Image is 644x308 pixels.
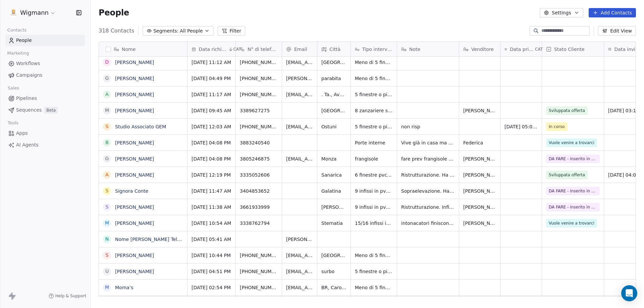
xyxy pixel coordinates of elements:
span: DA FARE - inserito in cartella [549,188,597,194]
a: People [5,35,85,46]
div: Data primo contattoCAT [500,42,542,56]
span: [PERSON_NAME] [463,220,496,227]
div: Venditore [459,42,500,56]
span: Città [329,46,340,53]
span: CAT [535,47,543,52]
span: Workflows [16,60,40,67]
span: [DATE] 11:47 AM [192,188,231,194]
span: 3661933999 [240,204,270,210]
span: Monza [321,156,336,162]
span: 3338762794 [240,220,270,227]
div: Open Intercom Messenger [621,285,637,301]
div: Email [282,42,317,56]
span: Sviluppata offerta [549,172,585,178]
span: Ristrutturazione. Infissi in legno già presenti. Deve ancora intestarsi casa. Vorrebbe infissi pe... [401,204,455,210]
span: People [16,37,32,44]
span: [DATE] 02:54 PM [192,284,231,291]
div: B [105,139,109,146]
span: fare prev frangisole senza veletta - vedi mail per misure - frangisole mod. Z70 Colore 7035 o 801... [401,156,455,162]
span: [PERSON_NAME] [463,172,496,178]
span: . Ta., Avetrana [321,91,346,98]
a: [PERSON_NAME] [115,92,154,97]
a: [PERSON_NAME] [115,269,154,274]
a: [PERSON_NAME] [115,108,154,113]
a: AI Agents [5,139,85,150]
div: A [105,171,109,178]
span: Help & Support [55,293,86,299]
div: Tipo intervento [351,42,397,56]
span: [DATE] 12:19 PM [192,172,231,178]
div: Nome [99,42,187,56]
a: [PERSON_NAME] [115,76,154,81]
span: Sequences [16,107,42,114]
a: [PERSON_NAME] [115,156,154,162]
span: Tools [5,118,21,128]
span: [EMAIL_ADDRESS][DOMAIN_NAME] [286,59,313,66]
span: Sternatia [321,220,343,227]
span: intonacatori finiscono [DATE], il portoncino centinato proponiamolo in legno - misure lasciate su... [401,220,455,227]
span: [DATE] 11:38 AM [192,204,231,210]
span: Ostuni [321,123,336,130]
div: M [105,220,109,227]
span: [EMAIL_ADDRESS][DOMAIN_NAME] [286,91,313,98]
div: U [105,268,109,275]
div: G [105,155,109,162]
div: G [105,75,109,82]
span: parabita [321,75,341,82]
div: Città [317,42,351,56]
span: [PERSON_NAME][EMAIL_ADDRESS][DOMAIN_NAME] [286,75,313,82]
span: [DATE] 11:17 AM [192,91,231,98]
a: [PERSON_NAME] [115,221,154,226]
span: 5 finestre o più di 5 [355,268,393,275]
span: non risp [401,123,420,130]
span: 3883240540 [240,139,270,146]
span: DA FARE - inserito in cartella [549,204,597,210]
span: Meno di 5 finestre [355,75,393,82]
div: grid [99,57,187,297]
span: 3805246875 [240,156,270,162]
a: [PERSON_NAME] [115,140,154,145]
span: Tipo intervento [362,46,393,53]
a: Signora Conte [115,188,148,194]
span: [PERSON_NAME] [463,188,496,194]
a: [PERSON_NAME] [115,253,154,258]
span: [DATE] 04:51 PM [192,268,231,275]
span: Meno di 5 finestre [355,284,393,291]
a: Studio Associato GEM [115,124,166,129]
div: Note [397,42,459,56]
a: Campaigns [5,70,85,81]
span: [GEOGRAPHIC_DATA] [321,59,346,66]
a: Pipelines [5,93,85,104]
span: Marketing [4,48,32,58]
a: Moma’s [115,285,133,290]
span: [PERSON_NAME] [463,107,496,114]
span: Federica [463,139,483,146]
span: 3404853652 [240,188,270,194]
span: [EMAIL_ADDRESS][DOMAIN_NAME] [286,252,313,259]
span: [DATE] 12:03 AM [192,123,231,130]
span: [DATE] 09:45 AM [192,107,231,114]
div: S [106,252,109,259]
span: People [99,8,129,18]
span: [PHONE_NUMBER] [240,252,278,259]
div: S [106,123,109,130]
span: Pipelines [16,95,37,102]
span: Sanarica [321,172,342,178]
span: Meno di 5 finestre [355,252,393,259]
a: [PERSON_NAME] [115,60,154,65]
div: N [105,236,109,243]
span: Vuole venire a trovarci [549,140,594,146]
span: In corso [549,124,565,130]
a: Help & Support [49,293,86,299]
span: Segments: [153,27,178,35]
span: Note [409,46,420,53]
span: Data invio offerta [614,46,641,53]
span: [PHONE_NUMBER] [240,59,278,66]
div: N° di telefono [236,42,282,56]
span: Email [294,46,307,53]
span: AI Agents [16,141,39,148]
span: [DATE] 04:08 PM [192,156,231,162]
span: [EMAIL_ADDRESS][PERSON_NAME][DOMAIN_NAME] [286,268,313,275]
img: 1630668995401.jpeg [9,9,17,17]
span: [DATE] 04:08 PM [192,139,231,146]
